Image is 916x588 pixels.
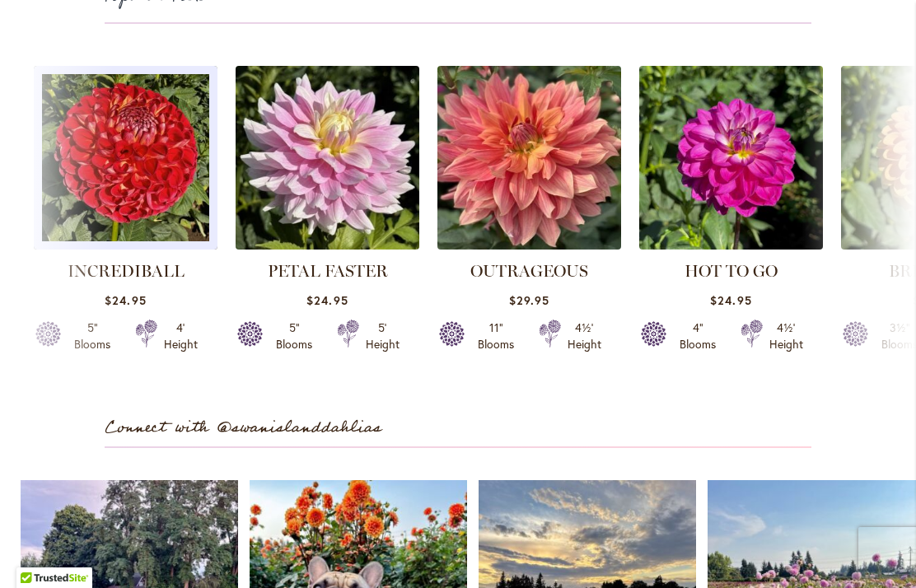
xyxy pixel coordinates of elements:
[470,261,588,281] a: OUTRAGEOUS
[710,292,751,308] span: $24.95
[105,292,146,308] span: $24.95
[34,66,217,250] img: Incrediball
[568,320,601,352] div: 4½' Height
[236,66,419,250] img: PETAL FASTER
[509,292,549,308] span: $29.95
[68,261,185,281] a: INCREDIBALL
[769,320,803,352] div: 4½' Height
[105,414,381,441] span: Connect with @swanislanddahlias
[271,320,317,352] div: 5" Blooms
[437,66,621,250] img: OUTRAGEOUS
[685,261,778,281] a: HOT TO GO
[164,320,198,352] div: 4' Height
[366,320,400,352] div: 5' Height
[639,66,823,250] img: HOT TO GO
[306,292,348,308] span: $24.95
[675,320,721,352] div: 4" Blooms
[473,320,519,352] div: 11" Blooms
[268,261,388,281] a: PETAL FASTER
